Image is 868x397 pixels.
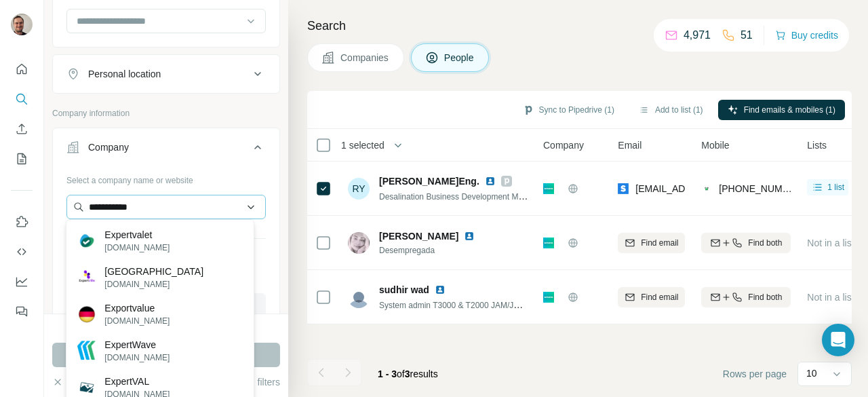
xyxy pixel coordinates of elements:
[53,131,279,169] button: Company
[52,107,280,119] p: Company information
[641,237,678,249] span: Find email
[748,237,782,249] span: Find both
[88,67,161,81] div: Personal location
[77,268,96,287] img: Expertville
[629,100,713,120] button: Add to list (1)
[104,352,170,364] p: [DOMAIN_NAME]
[11,240,33,264] button: Use Surfe API
[807,292,854,303] span: Not in a list
[543,138,584,152] span: Company
[104,375,170,388] p: ExpertVAL
[464,231,475,242] img: LinkedIn logo
[104,278,203,290] p: [DOMAIN_NAME]
[748,291,782,303] span: Find both
[348,286,370,308] img: Avatar
[485,176,496,187] img: LinkedIn logo
[11,87,33,111] button: Search
[397,368,405,379] span: of
[543,183,554,194] img: Logo of Siemens
[341,138,384,152] span: 1 selected
[379,229,458,243] span: [PERSON_NAME]
[719,183,804,194] span: [PHONE_NUMBER]
[348,232,370,254] img: Avatar
[822,324,854,356] div: Open Intercom Messenger
[379,174,479,188] span: [PERSON_NAME]Eng.
[618,287,685,307] button: Find email
[104,301,170,315] p: Exportvalue
[11,57,33,81] button: Quick start
[379,283,429,297] span: sudhir wad
[807,138,827,152] span: Lists
[806,366,817,380] p: 10
[66,169,266,187] div: Select a company name or website
[405,368,410,379] span: 3
[340,51,390,64] span: Companies
[11,210,33,234] button: Use Surfe on LinkedIn
[379,244,491,257] span: Desempregada
[618,233,685,253] button: Find email
[775,26,838,45] button: Buy credits
[701,182,712,195] img: provider contactout logo
[11,269,33,294] button: Dashboard
[77,231,96,250] img: Expertvalet
[379,191,544,202] span: Desalination Business Development Manager
[378,368,397,379] span: 1 - 3
[11,147,33,171] button: My lists
[827,181,844,193] span: 1 list
[807,238,854,248] span: Not in a list
[88,140,129,154] div: Company
[435,284,446,295] img: LinkedIn logo
[684,27,711,43] p: 4,971
[77,341,96,360] img: ExpertWave
[53,58,279,90] button: Personal location
[104,315,170,327] p: [DOMAIN_NAME]
[741,27,753,43] p: 51
[104,265,203,278] p: [GEOGRAPHIC_DATA]
[444,51,475,64] span: People
[348,178,370,200] div: RY
[11,14,33,35] img: Avatar
[618,138,642,152] span: Email
[378,368,438,379] span: results
[77,305,96,324] img: Exportvalue
[543,292,554,303] img: Logo of Siemens
[543,238,554,248] img: Logo of Siemens
[104,228,170,242] p: Expertvalet
[744,104,835,116] span: Find emails & mobiles (1)
[104,338,170,352] p: ExpertWave
[77,378,96,397] img: ExpertVAL
[723,367,787,381] span: Rows per page
[701,233,791,253] button: Find both
[641,291,678,303] span: Find email
[307,16,852,35] h4: Search
[52,375,91,389] button: Clear
[718,100,845,120] button: Find emails & mobiles (1)
[618,182,629,195] img: provider skrapp logo
[11,299,33,324] button: Feedback
[635,183,796,194] span: [EMAIL_ADDRESS][DOMAIN_NAME]
[513,100,624,120] button: Sync to Pipedrive (1)
[701,287,791,307] button: Find both
[701,138,729,152] span: Mobile
[11,117,33,141] button: Enrich CSV
[104,242,170,254] p: [DOMAIN_NAME]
